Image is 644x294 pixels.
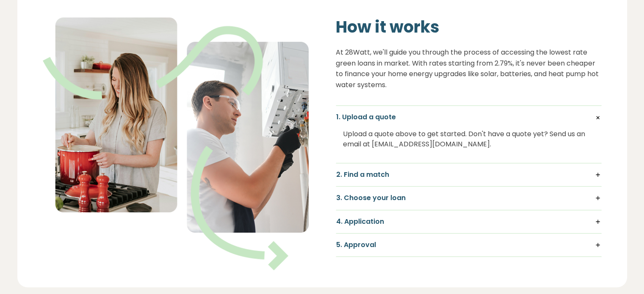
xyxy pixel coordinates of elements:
[336,113,601,122] h5: 1. Upload a quote
[336,17,602,37] h2: How it works
[602,253,644,294] iframe: Chat Widget
[336,47,602,90] p: At 28Watt, we'll guide you through the process of accessing the lowest rate green loans in market...
[343,122,594,156] div: Upload a quote above to get started. Don't have a quote yet? Send us an email at [EMAIL_ADDRESS][...
[336,170,601,179] h5: 2. Find a match
[336,217,601,226] h5: 4. Application
[336,240,601,250] h5: 5. Approval
[336,193,601,203] h5: 3. Choose your loan
[43,17,309,270] img: Illustration showing finance steps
